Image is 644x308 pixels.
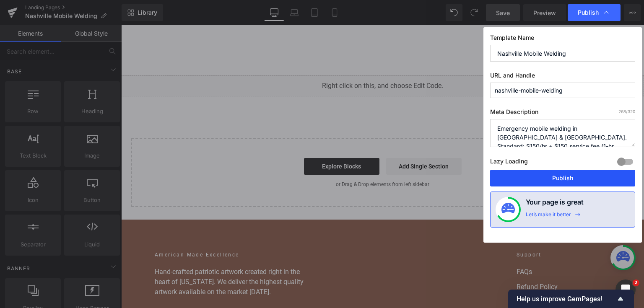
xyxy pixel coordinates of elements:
p: Hand-crafted patriotic artwork created right in the heart of [US_STATE]. We deliver the highest q... [34,242,193,272]
a: Explore Blocks [183,133,258,150]
label: Template Name [490,34,635,45]
label: Lazy Loading [490,156,528,170]
h2: Support [395,226,489,233]
iframe: Intercom live chat [615,280,636,300]
a: Privacy Policy [395,272,489,282]
div: Let’s make it better [526,211,571,222]
img: onboarding-status.svg [501,203,515,216]
span: 268 [618,109,626,114]
a: Add Single Section [265,133,340,150]
a: Refund Policy [395,257,489,267]
p: or Drag & Drop elements from left sidebar [23,156,500,162]
a: FAQs [395,242,489,252]
span: Help us improve GemPages! [517,295,615,303]
h2: American-Made Excellence [34,226,193,233]
button: Show survey - Help us improve GemPages! [517,294,626,304]
label: Meta Description [490,108,635,119]
span: /320 [618,109,635,114]
textarea: Emergency mobile welding in [GEOGRAPHIC_DATA] & [GEOGRAPHIC_DATA]. Standard: $150/hr + $150 servi... [490,119,635,147]
span: Publish [578,9,599,16]
button: Publish [490,170,635,186]
label: URL and Handle [490,72,635,83]
h4: Your page is great [526,197,584,211]
span: 2 [633,280,639,286]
